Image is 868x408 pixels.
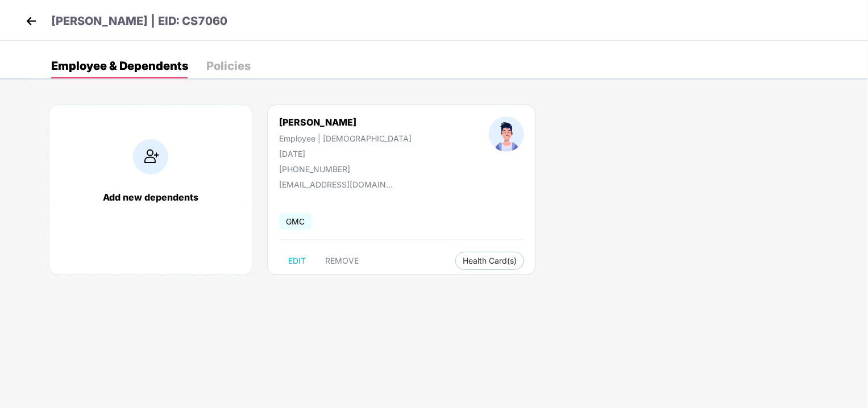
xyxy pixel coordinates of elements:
[316,252,368,270] button: REMOVE
[463,258,517,264] span: Health Card(s)
[279,164,412,174] div: [PHONE_NUMBER]
[489,116,524,152] img: profileImage
[133,139,168,174] img: addIcon
[279,252,315,270] button: EDIT
[206,60,251,72] div: Policies
[51,60,188,72] div: Employee & Dependents
[279,149,412,159] div: [DATE]
[279,213,312,230] span: GMC
[279,116,412,128] div: [PERSON_NAME]
[279,134,412,143] div: Employee | [DEMOGRAPHIC_DATA]
[51,13,227,30] p: [PERSON_NAME] | EID: CS7060
[455,252,524,270] button: Health Card(s)
[279,180,393,189] div: [EMAIL_ADDRESS][DOMAIN_NAME]
[61,191,240,203] div: Add new dependents
[288,256,306,265] span: EDIT
[23,13,40,30] img: back
[325,256,359,265] span: REMOVE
